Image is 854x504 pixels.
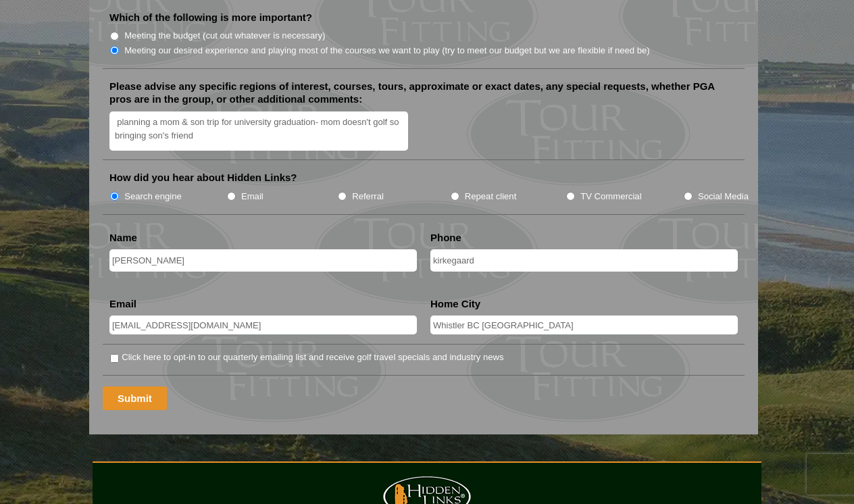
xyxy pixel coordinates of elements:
[122,351,503,364] label: Click here to opt-in to our quarterly emailing list and receive golf travel specials and industry...
[109,231,137,245] label: Name
[430,297,480,311] label: Home City
[430,231,461,245] label: Phone
[124,190,182,203] label: Search engine
[124,29,325,43] label: Meeting the budget (cut out whatever is necessary)
[698,190,749,203] label: Social Media
[580,190,641,203] label: TV Commercial
[124,44,650,57] label: Meeting our desired experience and playing most of the courses we want to play (try to meet our b...
[109,171,297,184] label: How did you hear about Hidden Links?
[103,386,167,410] input: Submit
[352,190,384,203] label: Referral
[109,80,738,106] label: Please advise any specific regions of interest, courses, tours, approximate or exact dates, any s...
[109,297,136,311] label: Email
[241,190,263,203] label: Email
[109,11,312,24] label: Which of the following is more important?
[465,190,517,203] label: Repeat client
[109,111,408,151] textarea: planning a mom & son trip for university graduation- mom doesn't golf so bringing son's friend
